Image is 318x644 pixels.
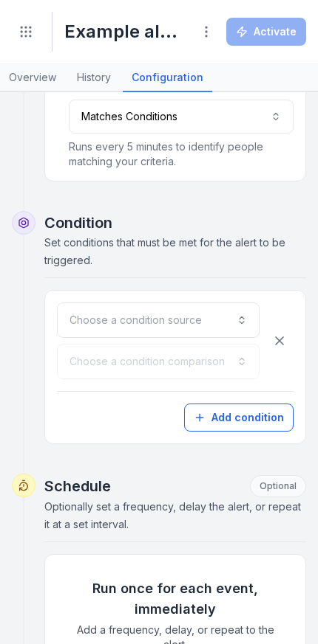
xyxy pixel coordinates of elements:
[44,212,306,233] h2: Condition
[57,302,260,338] button: Choose a condition source
[69,139,294,169] p: Runs every 5 minutes to identify people matching your criteria.
[44,475,306,497] h2: Schedule
[123,64,212,92] a: Configuration
[69,578,282,620] h3: Run once for each event, immediately
[44,500,301,530] span: Optionally set a frequency, delay the alert, or repeat it at a set interval.
[68,64,120,92] a: History
[64,20,180,44] h1: Example alert (lachlan test)
[12,18,40,46] button: Toggle navigation
[250,475,306,497] div: Optional
[184,404,294,432] button: Add condition
[44,236,285,266] span: Set conditions that must be met for the alert to be triggered.
[69,100,294,134] button: Matches Conditions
